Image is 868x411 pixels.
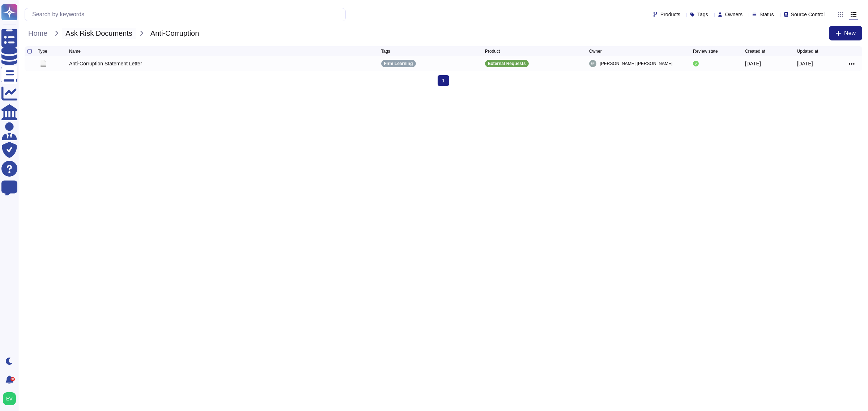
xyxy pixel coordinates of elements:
[62,28,136,39] span: Ask Risk Documents
[589,60,596,67] img: user
[38,49,47,53] span: Type
[829,26,862,40] button: New
[1,391,21,407] button: user
[381,49,390,53] span: Tags
[844,30,856,36] span: New
[600,60,673,67] span: [PERSON_NAME] [PERSON_NAME]
[660,12,680,17] span: Products
[745,60,761,67] div: [DATE]
[10,377,15,381] div: 9+
[384,61,413,66] p: Firm Learning
[797,60,813,67] div: [DATE]
[485,49,500,53] span: Product
[69,60,142,67] div: Anti-Corruption Statement Letter
[797,49,818,53] span: Updated at
[438,75,449,86] span: 1
[29,8,345,21] input: Search by keywords
[745,49,765,53] span: Created at
[488,61,526,66] p: External Requests
[3,392,16,405] img: user
[791,12,825,17] span: Source Control
[69,49,81,53] span: Name
[725,12,743,17] span: Owners
[589,49,602,53] span: Owner
[25,28,51,39] span: Home
[697,12,708,17] span: Tags
[147,28,203,39] span: Anti-Corruption
[759,12,774,17] span: Status
[693,49,718,53] span: Review state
